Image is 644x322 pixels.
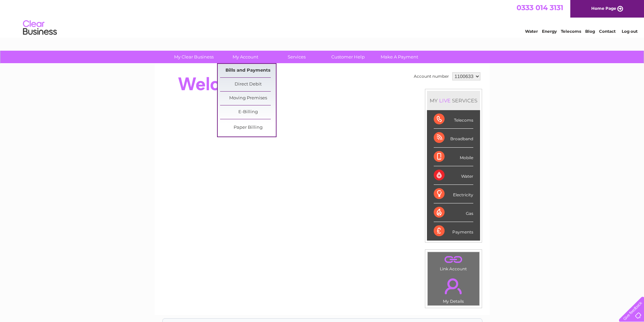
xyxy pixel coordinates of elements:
[561,29,581,34] a: Telecoms
[163,4,482,33] div: Clear Business is a trading name of Verastar Limited (registered in [GEOGRAPHIC_DATA] No. 3667643...
[622,29,638,34] a: Log out
[434,110,473,129] div: Telecoms
[438,97,452,104] div: LIVE
[220,105,276,119] a: E-Billing
[412,71,451,82] td: Account number
[220,121,276,134] a: Paper Billing
[542,29,557,34] a: Energy
[427,91,480,110] div: MY SERVICES
[434,203,473,222] div: Gas
[427,252,480,273] td: Link Account
[434,148,473,166] div: Mobile
[599,29,616,34] a: Contact
[434,222,473,240] div: Payments
[427,273,480,306] td: My Details
[434,166,473,185] div: Water
[220,64,276,77] a: Bills and Payments
[23,18,57,38] img: logo.png
[269,51,325,63] a: Services
[429,274,478,298] a: .
[429,254,478,266] a: .
[434,129,473,147] div: Broadband
[217,51,273,63] a: My Account
[372,51,427,63] a: Make A Payment
[585,29,595,34] a: Blog
[220,78,276,91] a: Direct Debit
[434,185,473,203] div: Electricity
[525,29,538,34] a: Water
[220,92,276,105] a: Moving Premises
[166,51,222,63] a: My Clear Business
[320,51,376,63] a: Customer Help
[517,3,563,12] a: 0333 014 3131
